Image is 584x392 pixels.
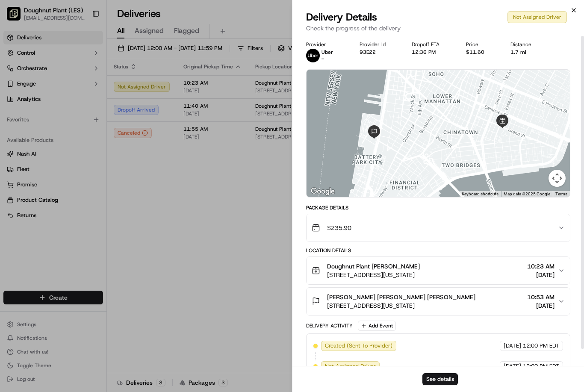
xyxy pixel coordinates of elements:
div: Price [466,41,497,48]
button: Map camera controls [549,170,566,187]
div: Distance [510,41,544,48]
div: 12:36 PM [412,49,452,56]
span: Map data ©2025 Google [504,192,550,196]
span: API Documentation [81,124,137,133]
p: Check the progress of the delivery [306,24,570,32]
span: [STREET_ADDRESS][US_STATE] [327,301,475,310]
img: 1736555255976-a54dd68f-1ca7-489b-9aae-adbdc363a1c4 [9,82,24,97]
span: Pylon [85,145,103,151]
div: 💻 [72,125,79,132]
a: Powered byPylon [60,144,103,151]
span: Knowledge Base [17,124,65,133]
span: [DATE] [504,363,521,370]
button: [PERSON_NAME] [PERSON_NAME] [PERSON_NAME][STREET_ADDRESS][US_STATE]10:53 AM[DATE] [307,288,570,315]
img: uber-new-logo.jpeg [306,49,320,62]
a: 💻API Documentation [69,121,141,136]
div: Package Details [306,204,570,211]
div: Delivery Activity [306,322,353,329]
div: We're available if you need us! [29,90,108,97]
img: Google [309,186,337,197]
div: $11.60 [466,49,497,56]
div: Start new chat [29,82,140,90]
span: [DATE] [527,301,555,310]
img: Nash [9,9,26,26]
div: Provider Id [360,41,398,48]
p: Uber [321,49,333,56]
span: Created (Sent To Provider) [325,342,392,350]
a: Terms (opens in new tab) [555,192,567,196]
button: Add Event [358,321,396,331]
a: 📗Knowledge Base [5,121,69,136]
button: See details [422,373,458,385]
span: [STREET_ADDRESS][US_STATE] [327,271,420,279]
span: [DATE] [527,271,555,279]
button: 93E22 [360,49,376,56]
button: $235.90 [307,214,570,242]
span: [DATE] [504,342,521,350]
span: Not Assigned Driver [325,363,376,370]
span: 12:00 PM EDT [523,363,559,370]
span: [PERSON_NAME] [PERSON_NAME] [PERSON_NAME] [327,293,475,301]
span: $235.90 [327,224,351,232]
span: Doughnut Plant [PERSON_NAME] [327,262,420,271]
div: Provider [306,41,346,48]
span: 12:00 PM EDT [523,342,559,350]
input: Got a question? Start typing here... [22,55,154,64]
button: Doughnut Plant [PERSON_NAME][STREET_ADDRESS][US_STATE]10:23 AM[DATE] [307,257,570,284]
span: 10:53 AM [527,293,555,301]
span: Delivery Details [306,10,377,24]
div: Dropoff ETA [412,41,452,48]
div: Location Details [306,247,570,254]
span: 10:23 AM [527,262,555,271]
button: Start new chat [145,84,156,94]
div: 1.7 mi [510,49,544,56]
span: - [321,56,324,62]
button: Keyboard shortcuts [462,191,498,197]
a: Open this area in Google Maps (opens a new window) [309,186,337,197]
div: 📗 [9,125,15,132]
p: Welcome 👋 [9,34,156,48]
